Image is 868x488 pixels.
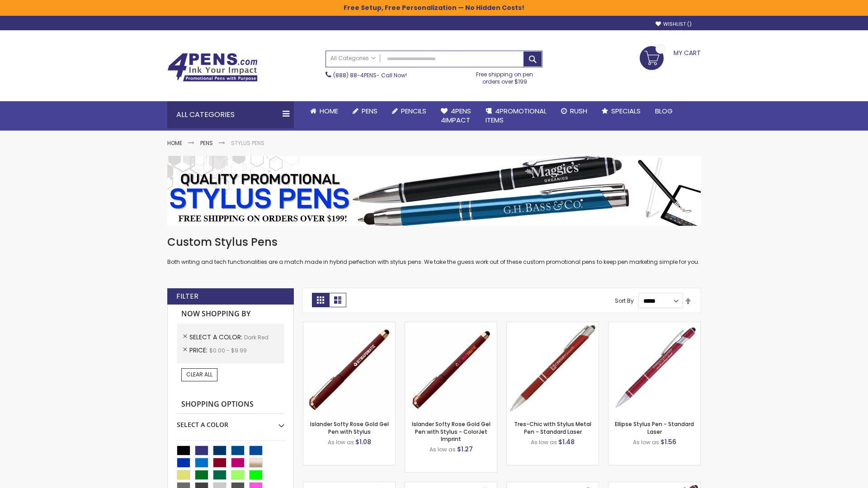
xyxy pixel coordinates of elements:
[303,322,395,414] img: Islander Softy Rose Gold Gel Pen with Stylus-Dark Red
[615,297,634,305] label: Sort By
[200,139,213,147] a: Pens
[594,101,648,121] a: Specials
[177,305,284,324] strong: Now Shopping by
[326,51,380,66] a: All Categories
[412,420,491,442] a: Islander Softy Rose Gold Gel Pen with Stylus - ColorJet Imprint
[330,55,376,62] span: All Categories
[554,101,594,121] a: Rush
[355,437,371,446] span: $1.08
[177,395,284,414] strong: Shopping Options
[167,101,294,128] div: All Categories
[385,101,434,121] a: Pencils
[441,106,471,125] span: 4Pens 4impact
[434,101,478,131] a: 4Pens4impact
[231,139,264,147] strong: Stylus Pens
[457,445,473,454] span: $1.27
[167,156,701,226] img: Stylus Pens
[303,322,395,329] a: Islander Softy Rose Gold Gel Pen with Stylus-Dark Red
[167,235,701,249] h1: Custom Stylus Pens
[312,293,329,307] strong: Grid
[333,71,407,79] span: - Call Now!
[401,106,426,116] span: Pencils
[609,322,700,329] a: Ellipse Stylus Pen - Standard Laser-Dark Red
[570,106,587,116] span: Rush
[209,347,247,354] span: $0.00 - $9.99
[189,333,244,342] span: Select A Color
[656,21,692,28] a: Wishlist
[405,322,497,414] img: Islander Softy Rose Gold Gel Pen with Stylus - ColorJet Imprint-Dark Red
[507,322,599,329] a: Tres-Chic with Stylus Metal Pen - Standard Laser-Dark Red
[478,101,554,131] a: 4PROMOTIONALITEMS
[655,106,673,116] span: Blog
[345,101,385,121] a: Pens
[486,106,547,125] span: 4PROMOTIONAL ITEMS
[176,291,198,301] strong: Filter
[167,235,701,266] div: Both writing and tech functionalities are a match made in hybrid perfection with stylus pens. We ...
[615,420,694,435] a: Ellipse Stylus Pen - Standard Laser
[244,333,269,341] span: Dark Red
[320,106,338,116] span: Home
[609,322,700,414] img: Ellipse Stylus Pen - Standard Laser-Dark Red
[648,101,680,121] a: Blog
[303,101,345,121] a: Home
[514,420,591,435] a: Tres-Chic with Stylus Metal Pen - Standard Laser
[531,438,557,446] span: As low as
[167,139,182,147] a: Home
[333,71,377,79] a: (888) 88-4PENS
[558,437,575,446] span: $1.48
[633,438,659,446] span: As low as
[611,106,641,116] span: Specials
[186,371,212,378] span: Clear All
[660,437,676,446] span: $1.56
[189,346,209,355] span: Price
[167,53,258,82] img: 4Pens Custom Pens and Promotional Products
[328,438,354,446] span: As low as
[405,322,497,329] a: Islander Softy Rose Gold Gel Pen with Stylus - ColorJet Imprint-Dark Red
[181,368,217,381] a: Clear All
[177,414,284,429] div: Select A Color
[467,67,543,85] div: Free shipping on pen orders over $199
[429,446,456,453] span: As low as
[310,420,389,435] a: Islander Softy Rose Gold Gel Pen with Stylus
[507,322,599,414] img: Tres-Chic with Stylus Metal Pen - Standard Laser-Dark Red
[362,106,377,116] span: Pens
